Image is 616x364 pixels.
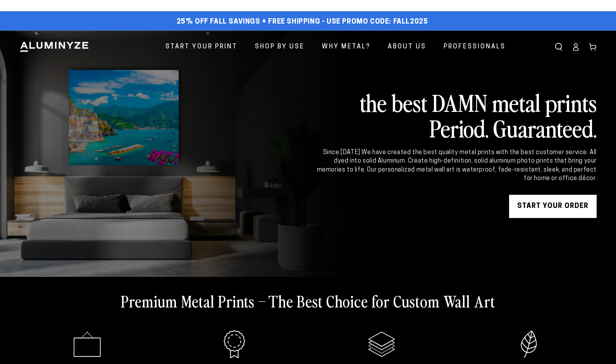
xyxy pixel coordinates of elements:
a: Professionals [438,37,511,57]
span: About Us [388,41,426,53]
span: Why Metal? [322,41,370,53]
a: Start Your Print [160,37,243,57]
a: START YOUR Order [509,195,597,218]
span: Start Your Print [165,41,237,53]
span: 25% off FALL Savings + Free Shipping - Use Promo Code: FALL2025 [177,18,428,26]
a: About Us [382,37,432,57]
a: Why Metal? [316,37,376,57]
summary: Search our site [550,38,567,55]
span: Professionals [444,41,506,53]
span: Shop By Use [255,41,305,53]
h2: Premium Metal Prints – The Best Choice for Custom Wall Art [121,291,495,311]
div: Since [DATE] We have created the best quality metal prints with the best customer service. All dy... [315,148,597,183]
img: Aluminyze [19,41,89,53]
a: Shop By Use [249,37,310,57]
h2: the best DAMN metal prints Period. Guaranteed. [315,89,597,141]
